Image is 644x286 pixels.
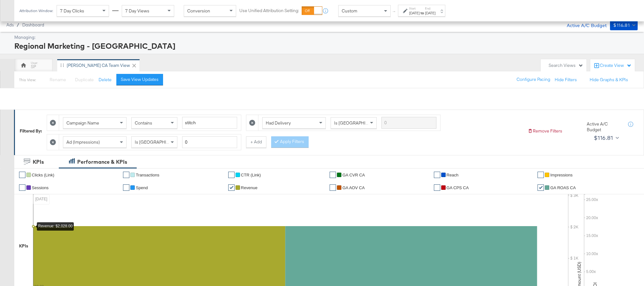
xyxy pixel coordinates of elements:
[14,40,636,51] div: Regional Marketing - [GEOGRAPHIC_DATA]
[512,74,555,85] button: Configure Pacing
[391,11,397,13] span: ↑
[241,173,261,177] span: CTR (Link)
[425,6,435,11] label: End:
[19,243,28,249] div: KPIs
[434,172,440,178] a: ✔
[239,8,299,14] label: Use Unified Attribution Setting:
[50,77,66,82] span: Rename
[136,185,148,190] span: Spend
[550,185,576,190] span: GA ROAS CA
[555,77,577,83] button: Hide Filters
[610,20,638,30] button: $116.81
[123,184,129,191] a: ✔
[342,8,357,14] span: Custom
[228,172,235,178] a: ✔
[19,9,53,13] div: Attribution Window:
[590,77,628,83] button: Hide Graphs & KPIs
[116,74,163,85] button: Save View Updates
[447,173,459,177] span: Reach
[613,21,630,29] div: $116.81
[135,120,152,126] span: Contains
[538,172,544,178] a: ✔
[538,184,544,191] a: ✔
[434,184,440,191] a: ✔
[32,185,49,190] span: Sessions
[135,139,183,145] span: Is [GEOGRAPHIC_DATA]
[33,158,44,166] div: KPIs
[334,120,383,126] span: Is [GEOGRAPHIC_DATA]
[19,184,25,191] a: ✔
[31,64,36,70] div: SP
[330,172,336,178] a: ✔
[123,172,129,178] a: ✔
[409,6,420,11] label: Start:
[228,184,235,191] a: ✔
[99,77,112,83] button: Delete
[136,173,159,177] span: Transactions
[67,62,130,68] div: [PERSON_NAME] CA Team View
[330,184,336,191] a: ✔
[20,128,42,134] div: Filtered By:
[19,172,25,178] a: ✔
[60,8,84,14] span: 7 Day Clicks
[6,22,14,27] span: Ads
[409,11,420,16] div: [DATE]
[182,117,237,129] input: Enter a search term
[587,121,622,133] div: Active A/C Budget
[14,34,636,40] div: Managing:
[77,158,127,166] div: Performance & KPIs
[32,173,54,177] span: Clicks (Link)
[528,128,562,134] button: Remove Filters
[550,173,572,177] span: Impressions
[246,136,266,148] button: + Add
[447,185,469,190] span: GA CPS CA
[66,139,100,145] span: Ad (Impressions)
[420,11,425,15] strong: to
[75,77,94,82] span: Duplicate
[14,22,22,27] span: /
[381,117,436,129] input: Enter a search term
[342,173,365,177] span: GA CVR CA
[594,133,613,143] div: $116.81
[266,120,291,126] span: Had Delivery
[125,8,149,14] span: 7 Day Views
[560,20,607,30] div: Active A/C Budget
[66,120,99,126] span: Campaign Name
[241,185,257,190] span: Revenue
[187,8,210,14] span: Conversion
[425,11,435,16] div: [DATE]
[19,77,36,82] div: This View:
[22,22,44,27] a: Dashboard
[591,133,620,143] button: $116.81
[600,62,632,69] div: Create View
[60,63,64,67] div: Drag to reorder tab
[121,76,159,82] div: Save View Updates
[342,185,365,190] span: GA AOV CA
[549,62,583,68] div: Search Views
[182,136,237,148] input: Enter a number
